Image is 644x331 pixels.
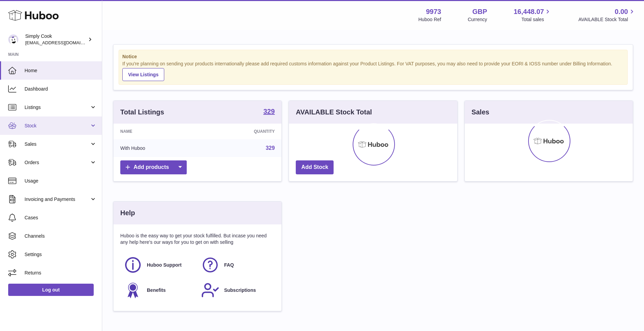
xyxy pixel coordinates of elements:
[513,7,552,23] a: 16,448.07 Total sales
[120,108,164,117] h3: Total Listings
[224,287,256,294] span: Subscriptions
[124,281,194,299] a: Benefits
[25,233,97,239] span: Channels
[201,281,272,299] a: Subscriptions
[25,86,97,92] span: Dashboard
[472,108,489,117] h3: Sales
[113,139,202,157] td: With Huboo
[578,16,636,23] span: AVAILABLE Stock Total
[25,270,97,276] span: Returns
[578,7,636,23] a: 0.00 AVAILABLE Stock Total
[124,256,194,274] a: Huboo Support
[120,160,187,174] a: Add products
[122,61,624,81] div: If you're planning on sending your products internationally please add required customs informati...
[25,104,90,111] span: Listings
[25,141,90,147] span: Sales
[147,287,166,294] span: Benefits
[263,108,275,115] strong: 329
[25,196,90,203] span: Invoicing and Payments
[224,262,234,268] span: FAQ
[201,256,272,274] a: FAQ
[426,7,441,16] strong: 9973
[120,233,275,246] p: Huboo is the easy way to get your stock fulfilled. But incase you need any help here's our ways f...
[147,262,182,268] span: Huboo Support
[25,33,87,46] div: Simply Cook
[122,68,164,81] a: View Listings
[468,16,487,23] div: Currency
[25,251,97,258] span: Settings
[120,208,135,218] h3: Help
[266,145,275,151] a: 329
[113,124,202,139] th: Name
[25,40,100,45] span: [EMAIL_ADDRESS][DOMAIN_NAME]
[296,160,334,174] a: Add Stock
[8,34,18,45] img: internalAdmin-9973@internal.huboo.com
[122,53,624,60] strong: Notice
[521,16,552,23] span: Total sales
[25,123,90,129] span: Stock
[202,124,281,139] th: Quantity
[8,284,94,296] a: Log out
[25,159,90,166] span: Orders
[263,108,275,116] a: 329
[472,7,487,16] strong: GBP
[418,16,441,23] div: Huboo Ref
[615,7,628,16] span: 0.00
[513,7,544,16] span: 16,448.07
[25,215,97,221] span: Cases
[25,178,97,184] span: Usage
[25,67,97,74] span: Home
[296,108,372,117] h3: AVAILABLE Stock Total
